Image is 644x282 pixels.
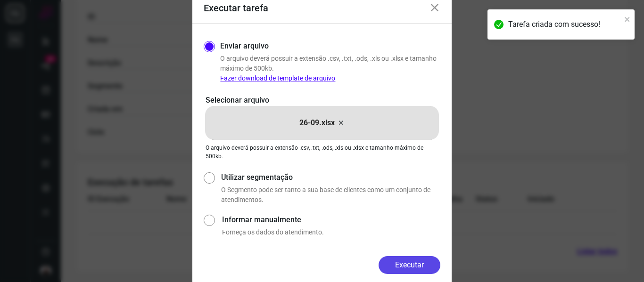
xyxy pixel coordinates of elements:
[299,117,335,129] p: 26-09.xlsx
[624,13,631,24] button: close
[221,172,440,183] label: Utilizar segmentação
[220,74,335,82] a: Fazer download de template de arquivo
[508,19,621,30] div: Tarefa criada com sucesso!
[220,40,269,52] label: Enviar arquivo
[222,214,440,226] label: Informar manualmente
[220,54,440,83] p: O arquivo deverá possuir a extensão .csv, .txt, .ods, .xls ou .xlsx e tamanho máximo de 500kb.
[222,227,440,237] p: Forneça os dados do atendimento.
[221,185,440,205] p: O Segmento pode ser tanto a sua base de clientes como um conjunto de atendimentos.
[204,2,268,14] h3: Executar tarefa
[206,144,438,161] p: O arquivo deverá possuir a extensão .csv, .txt, .ods, .xls ou .xlsx e tamanho máximo de 500kb.
[206,95,438,106] p: Selecionar arquivo
[379,256,440,274] button: Executar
